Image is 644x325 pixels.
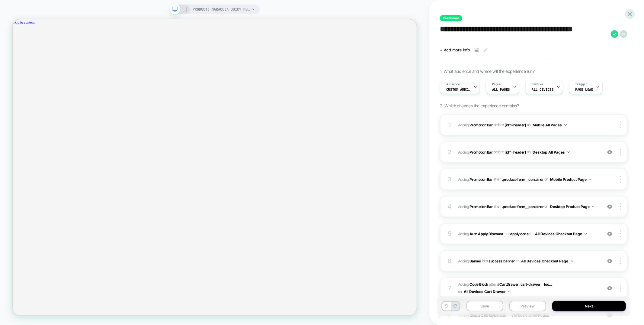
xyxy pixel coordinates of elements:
[552,301,626,311] button: Next
[447,147,453,158] div: 2
[575,87,593,92] span: Page Load
[446,82,460,86] span: Audience
[447,119,453,130] div: 1
[527,122,531,128] span: on
[440,15,462,21] span: Published
[585,233,587,235] img: down arrow
[550,176,591,183] button: Mobile Product Page
[607,258,612,264] img: crossed eye
[447,174,453,185] div: 3
[544,203,548,210] span: on
[458,258,481,263] span: Adding
[527,149,531,155] span: on
[440,103,519,108] span: 2. Which changes the experience contains?
[502,177,544,181] span: .product-form__container
[493,204,501,209] span: AFTER
[567,151,570,153] img: down arrow
[489,282,497,287] span: AFTER
[533,148,570,156] button: Desktop All Pages
[544,176,548,183] span: on
[575,82,587,86] span: Trigger
[504,231,509,236] span: INTO
[466,301,503,311] button: Save
[440,47,470,52] span: + Add more info
[508,291,511,292] img: down arrow
[470,258,481,263] b: Banner
[521,257,573,265] button: All Devices Checkout Page
[607,204,612,209] img: crossed eye
[620,230,621,237] img: close
[447,228,453,239] div: 5
[550,203,594,210] button: Desktop Product Page
[447,255,453,266] div: 6
[470,150,493,154] b: Promotion Bar
[446,87,470,92] span: Custom Audience
[458,288,462,295] span: on
[592,206,594,207] img: down arrow
[589,179,591,180] img: down arrow
[502,204,544,209] span: .product-form__container
[510,231,528,236] span: apply code
[607,231,612,236] img: crossed eye
[493,150,504,154] span: BEFORE
[620,122,621,128] img: close
[440,69,534,74] span: 1. What audience and where will the experience run?
[509,301,546,311] button: Preview
[620,258,621,264] img: close
[620,203,621,210] img: close
[482,258,488,263] span: INTO
[193,5,250,14] span: PRODUCT: maracuja juicy multi-stick beautiseal
[505,150,526,154] span: [id*=header]
[529,230,533,237] span: on
[607,286,612,291] img: crossed eye
[497,282,552,287] span: #CartDrawer .cart-drawer__foo...
[493,177,501,181] span: AFTER
[492,82,501,86] span: Pages
[458,231,503,236] span: Adding
[620,176,621,183] img: close
[458,150,493,154] span: Adding
[489,258,515,263] span: success banner
[532,82,543,86] span: Devices
[458,204,493,209] span: Adding
[470,282,488,287] b: Code Block
[458,122,493,127] span: Adding
[470,122,493,127] b: Promotion Bar
[620,285,621,291] img: close
[492,87,510,92] span: ALL PAGES
[535,230,587,238] button: All Devices Checkout Page
[470,177,493,181] b: Promotion Bar
[470,231,503,236] b: Auto Apply Discount
[447,201,453,212] div: 4
[516,258,520,264] span: on
[458,282,488,287] span: Adding
[493,122,504,127] span: BEFORE
[620,149,621,155] img: close
[571,260,573,262] img: down arrow
[532,87,553,92] span: ALL DEVICES
[458,177,493,181] span: Adding
[505,122,526,127] span: [id*=header]
[447,283,453,294] div: 7
[607,150,612,155] img: crossed eye
[464,288,511,295] button: All Devices Cart Drawer
[533,121,567,129] button: Mobile All Pages
[564,124,567,126] img: down arrow
[470,204,493,209] b: Promotion Bar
